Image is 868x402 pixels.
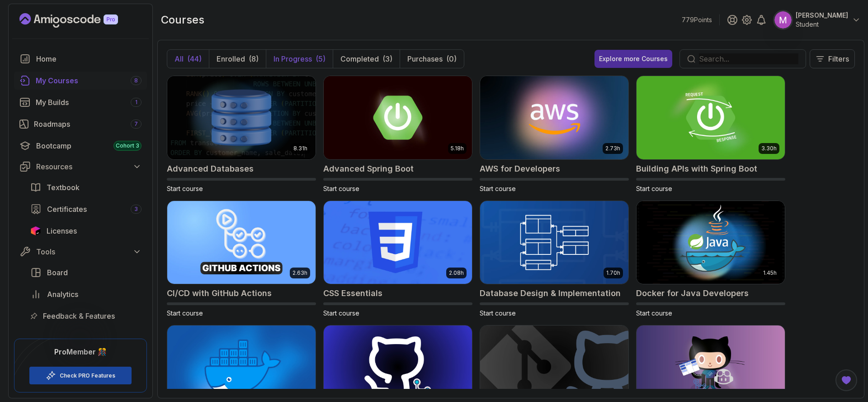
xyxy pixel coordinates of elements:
[116,142,139,149] span: Cohort 3
[161,13,204,27] h2: courses
[19,13,139,28] a: Landing page
[36,161,142,172] div: Resources
[47,225,77,236] span: Licenses
[47,182,80,193] span: Textbook
[323,163,414,175] h2: Advanced Spring Boot
[606,269,620,277] p: 1.70h
[480,287,621,300] h2: Database Design & Implementation
[266,50,333,68] button: In Progress(5)
[637,201,785,284] img: Docker for Java Developers card
[316,53,325,64] div: (5)
[636,163,757,175] h2: Building APIs with Spring Boot
[167,50,209,68] button: All(44)
[30,226,41,235] img: jetbrains icon
[29,366,132,385] button: Check PRO Features
[636,287,749,300] h2: Docker for Java Developers
[636,185,672,192] span: Start course
[60,372,115,379] a: Check PRO Features
[340,53,379,64] p: Completed
[774,11,792,29] img: user profile image
[167,163,254,175] h2: Advanced Databases
[480,163,560,175] h2: AWS for Developers
[333,50,400,68] button: Completed(3)
[135,99,137,106] span: 1
[292,269,307,277] p: 2.63h
[810,49,855,68] button: Filters
[167,309,203,317] span: Start course
[449,269,464,277] p: 2.08h
[599,54,668,63] div: Explore more Courses
[796,20,848,29] p: Student
[14,244,147,260] button: Tools
[36,246,142,257] div: Tools
[324,201,472,284] img: CSS Essentials card
[14,115,147,133] a: roadmaps
[14,158,147,175] button: Resources
[134,120,138,128] span: 7
[324,76,472,159] img: Advanced Spring Boot card
[217,53,245,64] p: Enrolled
[594,50,672,68] button: Explore more Courses
[47,267,68,278] span: Board
[835,369,857,391] button: Open Feedback Button
[636,309,672,317] span: Start course
[451,145,464,152] p: 5.18h
[323,185,359,192] span: Start course
[167,185,203,192] span: Start course
[480,309,516,317] span: Start course
[134,206,138,213] span: 3
[699,53,798,64] input: Search...
[47,204,87,215] span: Certificates
[480,76,628,159] img: AWS for Developers card
[175,53,184,64] p: All
[43,311,115,321] span: Feedback & Features
[828,53,849,64] p: Filters
[761,145,777,152] p: 3.30h
[14,50,147,68] a: home
[25,200,147,218] a: certificates
[637,76,785,159] img: Building APIs with Spring Boot card
[209,50,266,68] button: Enrolled(8)
[25,263,147,282] a: board
[323,287,382,300] h2: CSS Essentials
[480,201,628,284] img: Database Design & Implementation card
[167,201,316,284] img: CI/CD with GitHub Actions card
[134,77,138,84] span: 8
[382,53,392,64] div: (3)
[249,53,259,64] div: (8)
[682,15,712,24] p: 779 Points
[167,287,272,300] h2: CI/CD with GitHub Actions
[14,72,147,90] a: courses
[36,140,142,151] div: Bootcamp
[446,53,457,64] div: (0)
[25,307,147,325] a: feedback
[25,222,147,240] a: licenses
[34,119,142,129] div: Roadmaps
[796,11,848,20] p: [PERSON_NAME]
[480,185,516,192] span: Start course
[36,53,142,64] div: Home
[47,289,78,300] span: Analytics
[774,11,861,29] button: user profile image[PERSON_NAME]Student
[763,269,777,277] p: 1.45h
[605,145,620,152] p: 2.73h
[36,75,142,86] div: My Courses
[25,178,147,196] a: textbook
[274,53,312,64] p: In Progress
[400,50,464,68] button: Purchases(0)
[407,53,443,64] p: Purchases
[36,97,142,108] div: My Builds
[25,285,147,303] a: analytics
[167,76,316,159] img: Advanced Databases card
[14,137,147,155] a: bootcamp
[14,93,147,111] a: builds
[293,145,307,152] p: 8.31h
[187,53,202,64] div: (44)
[323,309,359,317] span: Start course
